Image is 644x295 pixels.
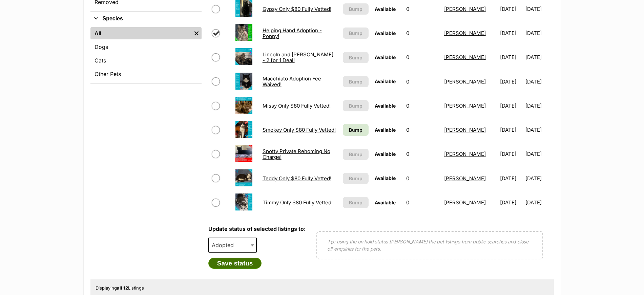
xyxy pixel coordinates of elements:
[525,191,553,214] td: [DATE]
[117,285,128,291] strong: all 12
[403,70,440,93] td: 0
[263,51,333,63] a: Lincoln and [PERSON_NAME] - 2 for 1 Deal!
[349,102,362,109] span: Bump
[444,127,486,133] a: [PERSON_NAME]
[497,142,525,166] td: [DATE]
[525,70,553,93] td: [DATE]
[349,30,362,37] span: Bump
[375,30,396,36] span: Available
[444,175,486,182] a: [PERSON_NAME]
[343,27,369,39] button: Bump
[403,142,440,166] td: 0
[375,54,396,60] span: Available
[90,14,202,23] button: Species
[263,6,331,12] a: Gypsy Only $80 Fully Vetted!
[349,126,362,133] span: Bump
[525,45,553,69] td: [DATE]
[444,78,486,85] a: [PERSON_NAME]
[375,127,396,133] span: Available
[263,103,331,109] a: Missy Only $80 Fully Vetted!
[263,27,322,39] a: Helping Hand Adoption - Poppy!
[375,78,396,84] span: Available
[208,238,257,253] span: Adopted
[349,175,362,182] span: Bump
[343,197,369,208] button: Bump
[497,21,525,45] td: [DATE]
[191,27,202,39] a: Remove filter
[263,75,321,88] a: Macchiato Adoption Fee Waived!
[375,200,396,205] span: Available
[525,94,553,117] td: [DATE]
[208,225,306,232] label: Update status of selected listings to:
[349,54,362,61] span: Bump
[90,27,191,39] a: All
[497,45,525,69] td: [DATE]
[444,54,486,60] a: [PERSON_NAME]
[403,94,440,117] td: 0
[497,94,525,117] td: [DATE]
[343,76,369,87] button: Bump
[444,151,486,157] a: [PERSON_NAME]
[497,167,525,190] td: [DATE]
[403,167,440,190] td: 0
[343,100,369,111] button: Bump
[263,127,336,133] a: Smokey Only $80 Fully Vetted!
[349,5,362,13] span: Bump
[343,3,369,15] button: Bump
[343,52,369,63] button: Bump
[209,240,241,250] span: Adopted
[263,199,333,206] a: Timmy Only $80 Fully Vetted!
[375,6,396,12] span: Available
[403,21,440,45] td: 0
[375,151,396,157] span: Available
[343,124,369,136] a: Bump
[525,118,553,142] td: [DATE]
[525,21,553,45] td: [DATE]
[403,45,440,69] td: 0
[343,149,369,160] button: Bump
[327,238,532,252] p: Tip: using the on hold status [PERSON_NAME] the pet listings from public searches and close off e...
[497,118,525,142] td: [DATE]
[349,151,362,158] span: Bump
[90,54,202,67] a: Cats
[525,167,553,190] td: [DATE]
[263,148,330,160] a: Spotty Private Rehoming No Charge!
[343,173,369,184] button: Bump
[208,258,262,269] button: Save status
[444,199,486,206] a: [PERSON_NAME]
[444,30,486,36] a: [PERSON_NAME]
[375,175,396,181] span: Available
[349,78,362,85] span: Bump
[403,191,440,214] td: 0
[444,6,486,12] a: [PERSON_NAME]
[90,41,202,53] a: Dogs
[375,103,396,109] span: Available
[96,285,144,291] span: Displaying Listings
[90,68,202,80] a: Other Pets
[497,70,525,93] td: [DATE]
[263,175,331,182] a: Teddy Only $80 Fully Vetted!
[525,142,553,166] td: [DATE]
[403,118,440,142] td: 0
[90,26,202,83] div: Species
[349,199,362,206] span: Bump
[444,103,486,109] a: [PERSON_NAME]
[497,191,525,214] td: [DATE]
